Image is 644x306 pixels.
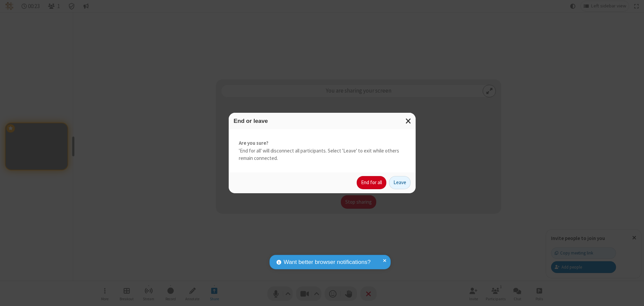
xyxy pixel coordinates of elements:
[239,139,406,147] strong: Are you sure?
[389,176,411,190] button: Leave
[401,113,416,129] button: Close modal
[357,176,386,190] button: End for all
[229,129,416,172] div: 'End for all' will disconnect all participants. Select 'Leave' to exit while others remain connec...
[234,118,411,124] h3: End or leave
[284,258,371,267] span: Want better browser notifications?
